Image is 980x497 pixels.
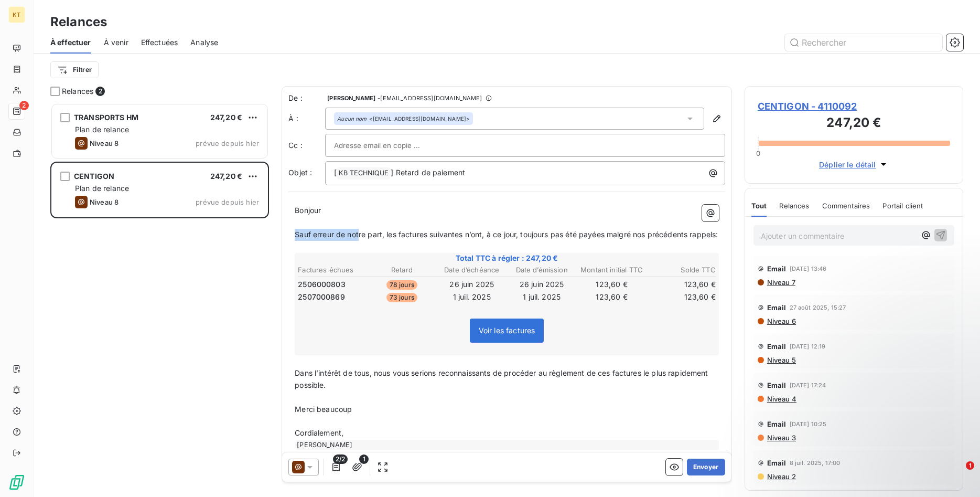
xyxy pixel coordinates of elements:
[288,140,325,151] label: Cc :
[90,198,119,206] span: Niveau 8
[75,125,129,134] span: Plan de relance
[816,158,892,171] button: Déplier le détail
[337,167,390,179] span: KB TECHNIQUE
[104,37,128,48] span: À venir
[196,198,259,206] span: prévue depuis hier
[785,34,942,51] input: Rechercher
[190,37,218,48] span: Analyse
[790,343,826,350] span: [DATE] 12:19
[298,292,345,302] span: 2507000869
[295,405,352,414] span: Merci beaucoup
[819,159,876,170] span: Déplier le détail
[288,113,325,124] label: À :
[766,395,796,403] span: Niveau 4
[62,86,93,97] span: Relances
[8,6,25,23] div: KT
[95,87,105,96] span: 2
[75,184,129,193] span: Plan de relance
[210,113,242,122] span: 247,20 €
[50,61,99,78] button: Filtrer
[334,138,447,153] input: Adresse email en copie ...
[210,172,242,181] span: 247,20 €
[577,279,646,290] td: 123,60 €
[790,266,827,272] span: [DATE] 13:46
[751,202,767,210] span: Tout
[507,291,576,303] td: 1 juil. 2025
[8,474,25,491] img: Logo LeanPay
[766,472,796,481] span: Niveau 2
[944,461,970,487] iframe: Intercom live chat
[50,13,107,31] h3: Relances
[295,428,343,437] span: Cordialement,
[790,304,846,311] span: 27 août 2025, 15:27
[790,382,826,388] span: [DATE] 17:24
[437,279,506,290] td: 26 juin 2025
[74,172,114,181] span: CENTIGON
[687,459,725,475] button: Envoyer
[196,139,259,147] span: prévue depuis hier
[50,103,269,497] div: grid
[766,356,796,364] span: Niveau 5
[19,101,29,110] span: 2
[327,95,375,101] span: [PERSON_NAME]
[288,93,325,103] span: De :
[386,293,417,302] span: 73 jours
[767,342,787,351] span: Email
[141,37,178,48] span: Effectuées
[507,279,576,290] td: 26 juin 2025
[359,454,369,464] span: 1
[767,459,787,467] span: Email
[378,95,482,101] span: - [EMAIL_ADDRESS][DOMAIN_NAME]
[298,279,346,290] span: 2506000803
[770,395,980,469] iframe: Intercom notifications message
[779,202,809,210] span: Relances
[767,381,787,389] span: Email
[647,279,716,290] td: 123,60 €
[882,202,923,210] span: Portail client
[337,115,367,122] em: Aucun nom
[296,253,717,263] span: Total TTC à régler : 247,20 €
[766,278,795,287] span: Niveau 7
[767,265,787,273] span: Email
[758,99,950,113] span: CENTIGON - 4110092
[50,37,91,48] span: À effectuer
[647,291,716,303] td: 123,60 €
[368,265,436,276] th: Retard
[337,115,470,122] div: <[EMAIL_ADDRESS][DOMAIN_NAME]>
[391,168,465,177] span: ] Retard de paiement
[437,265,506,276] th: Date d’échéance
[90,139,119,147] span: Niveau 8
[647,265,716,276] th: Solde TTC
[288,168,312,177] span: Objet :
[295,206,321,215] span: Bonjour
[767,420,787,428] span: Email
[479,326,535,335] span: Voir les factures
[74,113,138,122] span: TRANSPORTS HM
[333,454,348,464] span: 2/2
[507,265,576,276] th: Date d’émission
[756,149,760,157] span: 0
[966,461,974,470] span: 1
[577,291,646,303] td: 123,60 €
[334,168,337,177] span: [
[297,265,366,276] th: Factures échues
[766,433,796,442] span: Niveau 3
[386,280,417,290] span: 78 jours
[295,368,710,389] span: Dans l’intérêt de tous, nous vous serions reconnaissants de procéder au règlement de ces factures...
[767,303,787,312] span: Email
[758,113,950,134] h3: 247,20 €
[437,291,506,303] td: 1 juil. 2025
[295,230,718,239] span: Sauf erreur de notre part, les factures suivantes n’ont, à ce jour, toujours pas été payées malgr...
[822,202,870,210] span: Commentaires
[766,317,796,325] span: Niveau 6
[577,265,646,276] th: Montant initial TTC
